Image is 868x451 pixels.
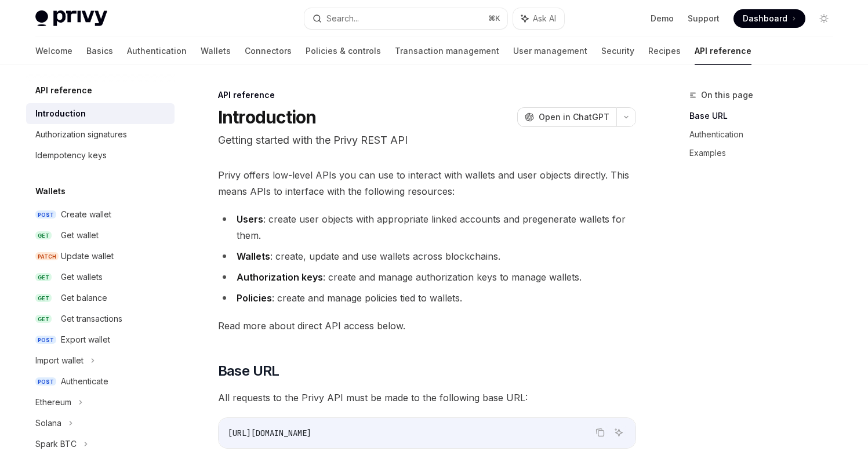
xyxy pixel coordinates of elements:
p: Getting started with the Privy REST API [218,132,636,148]
div: Create wallet [61,208,111,221]
div: Idempotency keys [35,148,107,162]
div: Ethereum [35,395,71,409]
div: Get balance [61,291,107,305]
a: GETGet wallets [26,267,175,288]
div: Get wallet [61,228,99,242]
strong: Wallets [237,250,270,262]
strong: Authorization keys [237,271,323,283]
a: Authentication [127,37,187,65]
span: ⌘ K [488,14,500,23]
span: Privy offers low-level APIs you can use to interact with wallets and user objects directly. This ... [218,167,636,199]
button: Ask AI [611,425,626,440]
a: Introduction [26,103,175,124]
div: Solana [35,416,61,430]
div: Spark BTC [35,437,77,451]
div: Get transactions [61,312,122,326]
div: Update wallet [61,249,114,263]
div: Authorization signatures [35,128,127,141]
div: Search... [326,12,359,26]
span: Ask AI [533,13,556,24]
a: API reference [695,37,751,65]
li: : create and manage authorization keys to manage wallets. [218,269,636,285]
div: Export wallet [61,333,110,347]
span: GET [35,294,52,303]
a: Basics [86,37,113,65]
h5: API reference [35,83,92,97]
a: PATCHUpdate wallet [26,246,175,267]
div: Get wallets [61,270,103,284]
a: GETGet wallet [26,225,175,246]
span: On this page [701,88,753,102]
a: Welcome [35,37,72,65]
a: Examples [689,144,842,162]
a: Demo [651,13,674,24]
a: Recipes [648,37,681,65]
li: : create user objects with appropriate linked accounts and pregenerate wallets for them. [218,211,636,243]
strong: Policies [237,292,272,304]
span: POST [35,210,56,219]
button: Copy the contents from the code block [593,425,608,440]
h1: Introduction [218,107,317,128]
span: [URL][DOMAIN_NAME] [228,428,311,438]
a: POSTAuthenticate [26,371,175,392]
a: Base URL [689,107,842,125]
div: Import wallet [35,354,83,368]
div: API reference [218,89,636,101]
span: POST [35,336,56,344]
a: Wallets [201,37,231,65]
div: Introduction [35,107,86,121]
a: Security [601,37,634,65]
strong: Users [237,213,263,225]
a: Authorization signatures [26,124,175,145]
img: light logo [35,10,107,27]
button: Toggle dark mode [815,9,833,28]
span: Base URL [218,362,279,380]
a: Transaction management [395,37,499,65]
span: GET [35,231,52,240]
span: PATCH [35,252,59,261]
span: POST [35,377,56,386]
span: GET [35,273,52,282]
span: Open in ChatGPT [539,111,609,123]
h5: Wallets [35,184,66,198]
a: GETGet balance [26,288,175,308]
a: POSTCreate wallet [26,204,175,225]
li: : create and manage policies tied to wallets. [218,290,636,306]
button: Ask AI [513,8,564,29]
a: Policies & controls [306,37,381,65]
div: Authenticate [61,374,108,388]
a: Authentication [689,125,842,144]
span: All requests to the Privy API must be made to the following base URL: [218,390,636,406]
a: GETGet transactions [26,308,175,329]
a: Dashboard [733,9,805,28]
a: Connectors [245,37,292,65]
li: : create, update and use wallets across blockchains. [218,248,636,264]
span: Dashboard [743,13,787,24]
button: Search...⌘K [304,8,507,29]
span: GET [35,315,52,323]
span: Read more about direct API access below. [218,318,636,334]
button: Open in ChatGPT [517,107,616,127]
a: Idempotency keys [26,145,175,166]
a: POSTExport wallet [26,329,175,350]
a: User management [513,37,587,65]
a: Support [688,13,720,24]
